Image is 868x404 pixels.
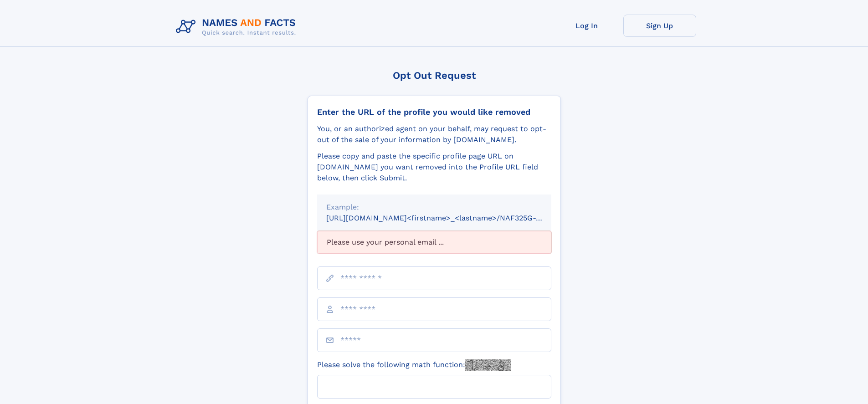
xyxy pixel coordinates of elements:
div: Example: [326,202,542,213]
a: Log In [550,15,623,37]
div: Please copy and paste the specific profile page URL on [DOMAIN_NAME] you want removed into the Pr... [317,151,551,184]
div: You, or an authorized agent on your behalf, may request to opt-out of the sale of your informatio... [317,123,551,145]
small: [URL][DOMAIN_NAME]<firstname>_<lastname>/NAF325G-xxxxxxxx [326,214,569,222]
label: Please solve the following math function: [317,359,511,371]
div: Please use your personal email ... [317,231,551,254]
img: Logo Names and Facts [172,15,303,39]
div: Enter the URL of the profile you would like removed [317,107,551,117]
div: Opt Out Request [308,70,561,81]
a: Sign Up [623,15,696,37]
